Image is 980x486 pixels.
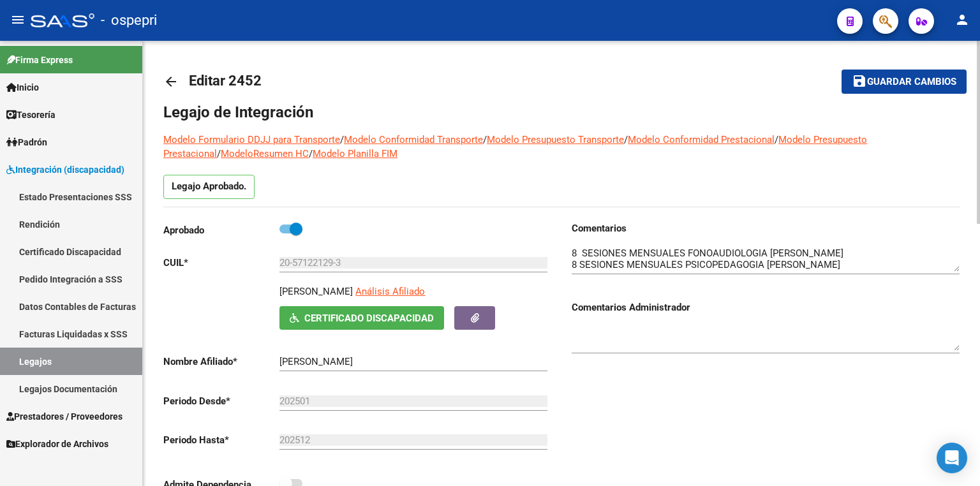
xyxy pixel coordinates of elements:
[163,102,960,122] h1: Legajo de Integración
[842,70,967,93] button: Guardar cambios
[572,221,960,235] h3: Comentarios
[10,12,26,27] mat-icon: menu
[304,313,434,324] span: Certificado Discapacidad
[101,6,157,34] span: - ospepri
[344,134,483,145] a: Modelo Conformidad Transporte
[163,256,279,270] p: CUIL
[279,284,353,298] p: [PERSON_NAME]
[867,77,956,88] span: Guardar cambios
[6,437,108,451] span: Explorador de Archivos
[279,306,444,330] button: Certificado Discapacidad
[189,73,262,89] span: Editar 2452
[163,175,255,199] p: Legajo Aprobado.
[355,286,425,297] span: Análisis Afiliado
[221,148,309,159] a: ModeloResumen HC
[6,409,122,423] span: Prestadores / Proveedores
[954,12,970,27] mat-icon: person
[487,134,624,145] a: Modelo Presupuesto Transporte
[163,134,340,145] a: Modelo Formulario DDJJ para Transporte
[937,443,967,473] div: Open Intercom Messenger
[163,394,279,408] p: Periodo Desde
[6,135,47,149] span: Padrón
[852,73,867,89] mat-icon: save
[163,223,279,237] p: Aprobado
[163,355,279,369] p: Nombre Afiliado
[163,433,279,447] p: Periodo Hasta
[6,53,73,67] span: Firma Express
[6,80,39,94] span: Inicio
[628,134,775,145] a: Modelo Conformidad Prestacional
[163,74,179,89] mat-icon: arrow_back
[6,108,56,122] span: Tesorería
[313,148,397,159] a: Modelo Planilla FIM
[572,300,960,314] h3: Comentarios Administrador
[6,163,124,177] span: Integración (discapacidad)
